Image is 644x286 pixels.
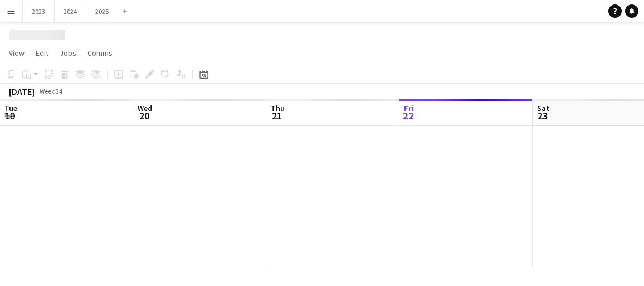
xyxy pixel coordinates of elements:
span: 22 [402,109,414,122]
div: [DATE] [9,86,35,97]
span: 20 [136,109,152,122]
span: Thu [271,103,285,113]
span: 21 [269,109,285,122]
span: Jobs [60,48,76,58]
span: 19 [3,109,17,122]
span: View [9,48,25,58]
a: View [4,46,29,60]
button: 2023 [23,1,55,22]
span: 23 [535,109,549,122]
button: 2025 [86,1,118,22]
a: Comms [83,46,117,60]
span: Comms [87,48,113,58]
span: Edit [36,48,48,58]
span: Tue [4,103,17,113]
button: 2024 [55,1,86,22]
span: Wed [138,103,152,113]
span: Fri [404,103,414,113]
span: Sat [537,103,549,113]
span: Week 34 [37,87,65,95]
a: Jobs [55,46,81,60]
a: Edit [31,46,53,60]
